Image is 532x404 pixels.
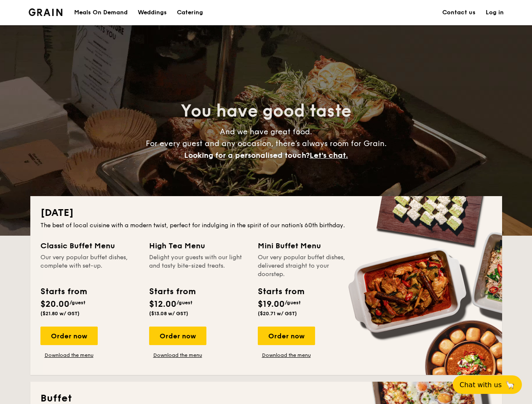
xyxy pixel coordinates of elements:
[149,327,206,345] div: Order now
[149,299,176,309] span: $12.00
[460,381,502,389] span: Chat with us
[146,127,387,160] span: And we have great food. For every guest and any occasion, there’s always room for Grain.
[258,253,356,279] div: Our very popular buffet dishes, delivered straight to your doorstep.
[258,311,297,316] span: ($20.71 w/ GST)
[149,311,188,316] span: ($13.08 w/ GST)
[40,352,98,359] a: Download the menu
[40,240,139,252] div: Classic Buffet Menu
[285,300,301,306] span: /guest
[40,299,70,309] span: $20.00
[258,352,315,359] a: Download the menu
[70,300,86,306] span: /guest
[149,352,206,359] a: Download the menu
[149,253,248,279] div: Delight your guests with our light and tasty bite-sized treats.
[149,285,195,298] div: Starts from
[505,380,515,390] span: 🦙
[29,8,63,16] a: Logotype
[181,101,351,121] span: You have good taste
[184,151,310,160] span: Looking for a personalised touch?
[258,285,304,298] div: Starts from
[149,240,248,252] div: High Tea Menu
[40,285,86,298] div: Starts from
[40,327,98,345] div: Order now
[258,327,315,345] div: Order now
[29,8,63,16] img: Grain
[40,221,492,230] div: The best of local cuisine with a modern twist, perfect for indulging in the spirit of our nation’...
[40,206,492,220] h2: [DATE]
[176,300,192,306] span: /guest
[40,253,139,279] div: Our very popular buffet dishes, complete with set-up.
[258,299,285,309] span: $19.00
[453,375,522,394] button: Chat with us🦙
[310,151,348,160] span: Let's chat.
[40,311,80,316] span: ($21.80 w/ GST)
[258,240,356,252] div: Mini Buffet Menu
